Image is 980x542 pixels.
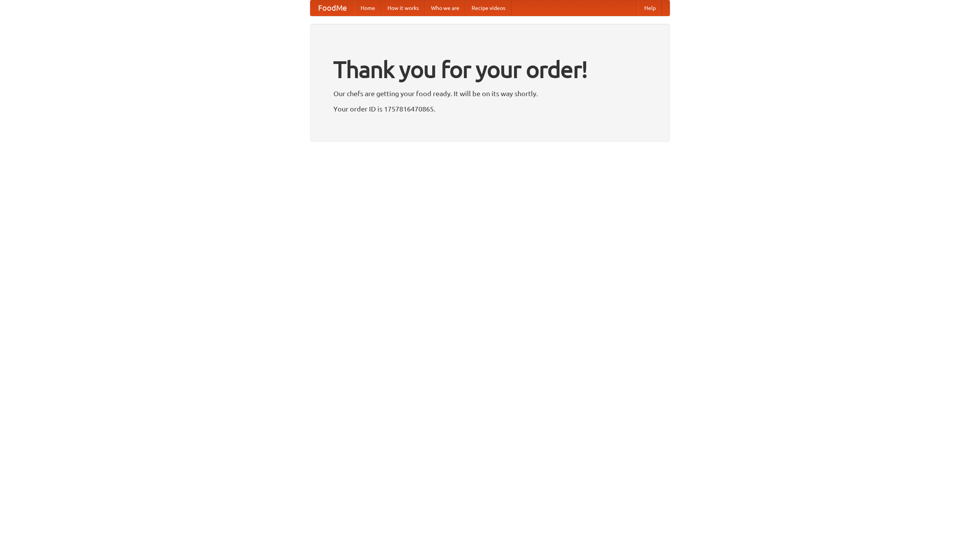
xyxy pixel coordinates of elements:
p: Your order ID is 1757816470865. [333,103,647,115]
a: How it works [381,0,425,16]
a: Recipe videos [465,0,511,16]
a: FoodMe [310,0,354,16]
p: Our chefs are getting your food ready. It will be on its way shortly. [333,88,647,99]
a: Help [638,0,662,16]
a: Who we are [425,0,465,16]
a: Home [354,0,381,16]
h1: Thank you for your order! [333,51,647,88]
